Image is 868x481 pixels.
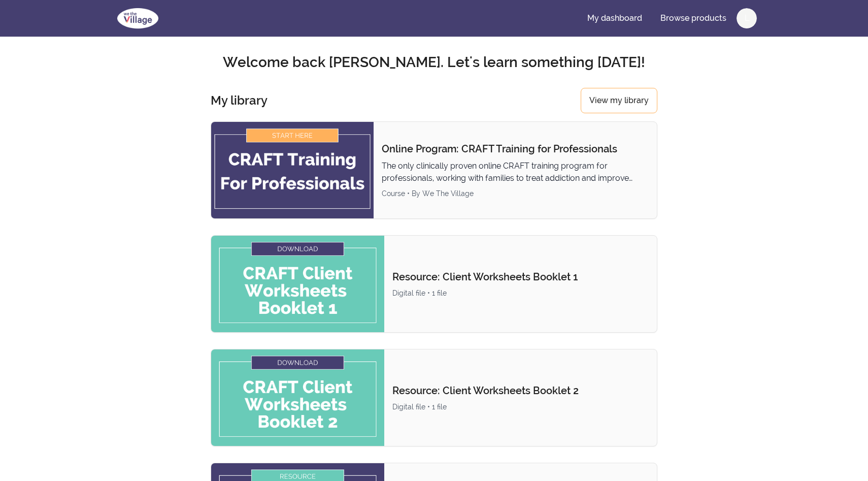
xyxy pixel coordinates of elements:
img: Product image for Resource: Client Worksheets Booklet 1 [211,236,384,332]
img: Product image for Online Program: CRAFT Training for Professionals [211,122,374,218]
div: Course • By We The Village [382,188,649,199]
p: Resource: Client Worksheets Booklet 2 [392,383,649,398]
p: Online Program: CRAFT Training for Professionals [382,142,649,156]
a: View my library [581,88,657,113]
a: Browse products [652,6,735,30]
a: Product image for Resource: Client Worksheets Booklet 1Resource: Client Worksheets Booklet 1Digit... [211,235,657,333]
a: Product image for Resource: Client Worksheets Booklet 2Resource: Client Worksheets Booklet 2Digit... [211,349,657,446]
img: Product image for Resource: Client Worksheets Booklet 2 [211,349,384,446]
div: Digital file • 1 file [392,288,649,298]
nav: Main [579,6,757,30]
h2: Welcome back [PERSON_NAME]. Let's learn something [DATE]! [111,53,757,72]
p: Resource: Client Worksheets Booklet 1 [392,270,649,284]
div: Digital file • 1 file [392,402,649,412]
p: The only clinically proven online CRAFT training program for professionals, working with families... [382,160,649,184]
h3: My library [211,92,268,109]
button: L [737,8,757,28]
img: We The Village logo [111,6,164,30]
a: My dashboard [579,6,650,30]
a: Product image for Online Program: CRAFT Training for ProfessionalsOnline Program: CRAFT Training ... [211,121,657,219]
